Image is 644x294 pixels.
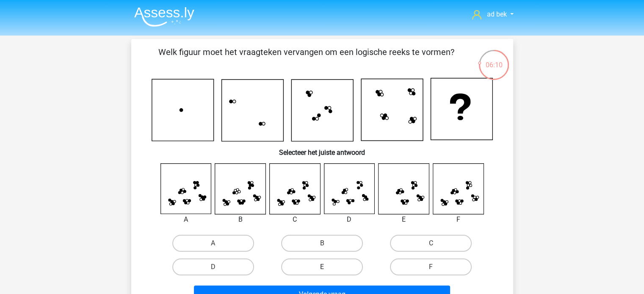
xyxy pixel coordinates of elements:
[145,142,500,157] h6: Selecteer het juiste antwoord
[390,235,472,252] label: C
[145,46,468,71] p: Welk figuur moet het vraagteken vervangen om een logische reeks te vormen?
[172,258,254,275] label: D
[154,214,218,225] div: A
[172,235,254,252] label: A
[426,214,490,225] div: F
[134,7,194,27] img: Assessly
[390,258,472,275] label: F
[281,235,363,252] label: B
[486,10,506,18] span: ad bek
[318,214,381,225] div: D
[469,9,517,19] a: ad bek
[478,49,510,70] div: 06:10
[208,214,272,225] div: B
[372,214,436,225] div: E
[281,258,363,275] label: E
[263,214,327,225] div: C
